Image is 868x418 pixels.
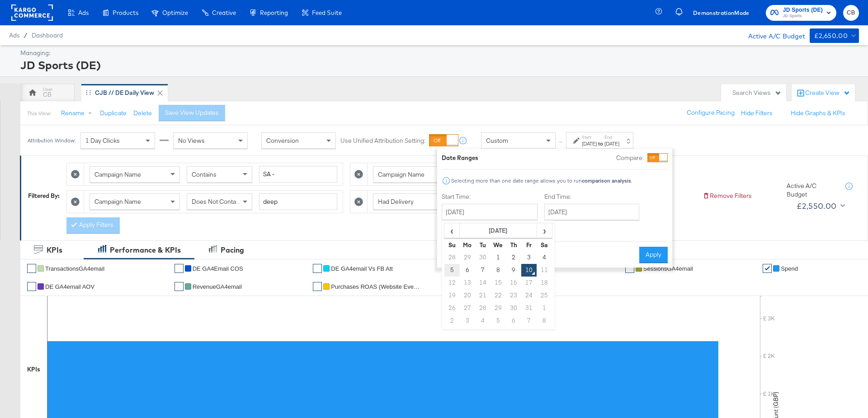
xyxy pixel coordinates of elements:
td: 22 [491,289,506,302]
div: KPIs [47,245,62,255]
span: Ads [78,9,89,16]
span: DE GA4email vs FB Att [331,265,393,272]
th: Sa [537,239,552,251]
span: JD Sports (DE) [783,5,823,15]
span: Reporting [260,9,288,16]
span: Demonstration Mode [693,8,750,18]
span: Optimize [162,9,188,16]
button: Configure Pacing [680,105,741,121]
div: Active A/C Budget [739,28,805,42]
span: DE GA4email AOV [45,283,94,290]
span: JD Sports [783,13,823,20]
td: 5 [491,315,506,327]
span: ↑ [557,141,565,144]
td: 16 [506,277,521,289]
span: SessionsGA4email [643,265,693,272]
td: 19 [444,289,460,302]
span: Does Not Contain [192,197,241,206]
span: Campaign Name [94,170,141,178]
span: Ads [9,32,19,39]
a: ✔ [27,264,36,273]
td: 3 [460,315,475,327]
span: No Views [178,136,205,145]
span: Creative [212,9,236,16]
div: Pacing [221,245,244,255]
td: 30 [475,251,491,264]
button: Hide Filters [741,109,773,117]
button: DemonstrationMode [689,8,753,18]
td: 30 [506,302,521,315]
span: Conversion [266,136,299,145]
td: 14 [475,277,491,289]
div: Create View [805,89,850,98]
div: KPIs [27,365,40,374]
span: 1 Day Clicks [85,136,120,145]
span: ‹ [445,224,459,237]
a: ✔ [175,282,184,291]
label: Compare: [616,154,644,162]
td: 27 [460,302,475,315]
td: 2 [506,251,521,264]
span: Products [113,9,138,16]
td: 1 [491,251,506,264]
td: 26 [444,302,460,315]
button: CB [843,5,859,21]
td: 7 [521,315,537,327]
a: ✔ [763,264,772,273]
td: 28 [475,302,491,315]
div: £2,650.00 [814,30,848,42]
td: 21 [475,289,491,302]
div: £2,550.00 [797,199,837,213]
button: Remove Filters [703,192,752,200]
td: 6 [506,315,521,327]
td: 23 [506,289,521,302]
span: Custom [486,136,508,145]
label: End: [604,134,619,140]
td: 10 [521,264,537,277]
button: Delete [133,109,152,117]
td: 20 [460,289,475,302]
span: CB [847,8,855,18]
strong: comparison analysis [582,177,631,184]
div: Performance & KPIs [110,245,181,255]
td: 4 [537,251,552,264]
label: Start: [582,134,597,140]
th: Mo [460,239,475,251]
span: Feed Suite [312,9,342,16]
th: Tu [475,239,491,251]
label: Use Unified Attribution Setting: [340,136,425,145]
button: Rename [55,105,102,122]
span: Campaign Name [94,197,141,206]
div: Drag to reorder tab [86,90,91,95]
a: Dashboard [32,32,63,39]
span: Contains [192,170,217,178]
span: Had Delivery [378,197,414,206]
td: 6 [460,264,475,277]
strong: to [597,140,604,147]
div: JD Sports (DE) [20,57,857,73]
td: 29 [491,302,506,315]
button: Hide Graphs & KPIs [791,109,845,117]
span: / [19,32,32,39]
td: 3 [521,251,537,264]
a: ✔ [175,264,184,273]
div: Search Views [732,89,782,97]
div: Attribution Window: [27,137,76,144]
span: DE GA4Email COS [193,265,243,272]
span: Purchases ROAS (Website Events) [331,283,421,290]
th: Th [506,239,521,251]
div: This View: [27,110,51,117]
td: 18 [537,277,552,289]
div: CB [43,90,52,99]
a: ✔ [27,282,36,291]
button: £2,650.00 [810,28,859,43]
input: Enter a search term [259,193,337,210]
td: 7 [475,264,491,277]
span: RevenueGA4email [193,283,242,290]
td: 31 [521,302,537,315]
th: We [491,239,506,251]
td: 9 [506,264,521,277]
td: 8 [537,315,552,327]
div: Date Ranges [442,154,478,162]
